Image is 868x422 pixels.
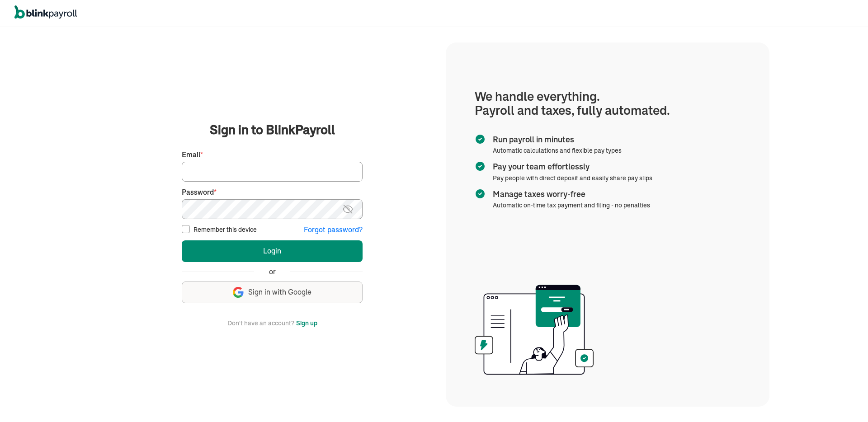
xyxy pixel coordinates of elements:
h1: We handle everything. Payroll and taxes, fully automated. [475,89,741,117]
span: Run payroll in minutes [493,134,618,145]
label: Password [182,187,363,197]
span: Pay your team effortlessly [493,161,649,173]
label: Email [182,150,363,160]
span: Automatic calculations and flexible pay types [493,146,622,155]
span: Manage taxes worry-free [493,188,646,200]
img: eye [342,204,354,215]
span: or [269,267,276,277]
span: Pay people with direct deposit and easily share pay slips [493,174,652,182]
img: google [233,287,244,298]
img: checkmark [475,134,486,145]
label: Remember this device [193,225,257,234]
button: Forgot password? [304,225,363,235]
button: Login [182,240,363,262]
span: Sign in to BlinkPayroll [210,121,335,139]
img: logo [14,5,77,19]
span: Automatic on-time tax payment and filing - no penalties [493,201,650,209]
span: Don't have an account? [227,318,294,328]
img: checkmark [475,188,486,199]
span: Sign in with Google [248,287,311,297]
img: checkmark [475,161,486,172]
img: illustration [475,282,594,378]
input: Your email address [182,162,363,182]
button: Sign in with Google [182,281,363,303]
button: Sign up [296,318,317,328]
